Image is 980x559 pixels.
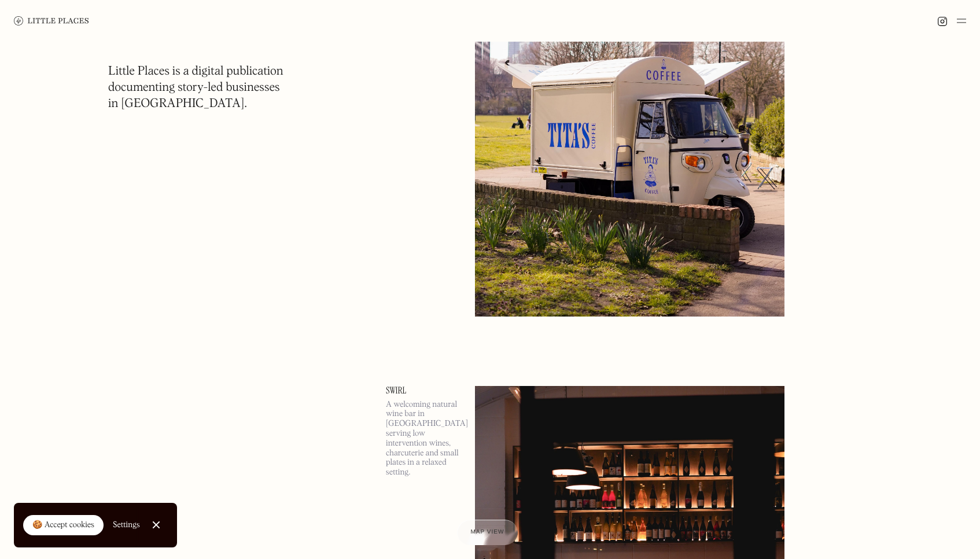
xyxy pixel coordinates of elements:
p: A welcoming natural wine bar in [GEOGRAPHIC_DATA] serving low intervention wines, charcuterie and... [386,400,461,477]
a: Close Cookie Popup [145,513,168,536]
a: Map view [457,520,518,545]
span: Map view [471,529,504,535]
h1: Little Places is a digital publication documenting story-led businesses in [GEOGRAPHIC_DATA]. [108,64,283,112]
div: 🍪 Accept cookies [32,520,94,531]
a: 🍪 Accept cookies [23,515,104,536]
div: Settings [113,521,140,529]
a: Settings [113,512,140,538]
a: Swirl [386,386,461,395]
